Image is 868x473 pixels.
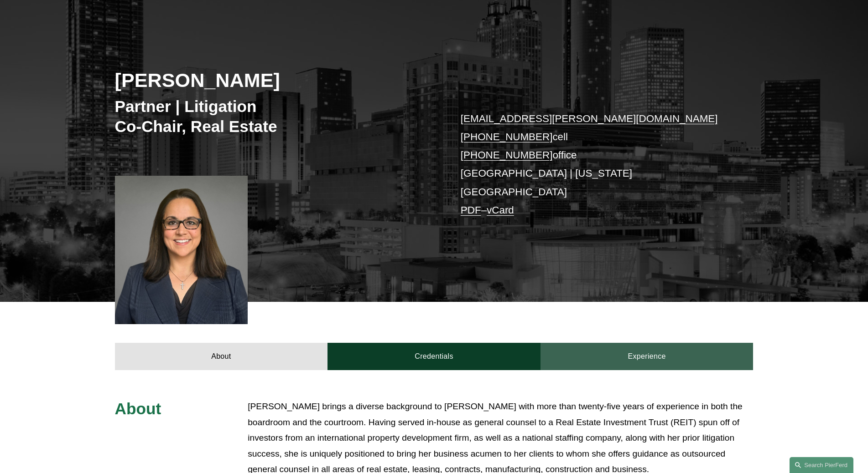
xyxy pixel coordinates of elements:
a: [PHONE_NUMBER] [461,131,553,142]
a: vCard [487,204,514,216]
a: [EMAIL_ADDRESS][PERSON_NAME][DOMAIN_NAME] [461,113,718,124]
p: cell office [GEOGRAPHIC_DATA] | [US_STATE][GEOGRAPHIC_DATA] – [461,110,727,220]
a: [PHONE_NUMBER] [461,149,553,161]
a: About [115,343,328,370]
a: PDF [461,204,481,216]
h2: [PERSON_NAME] [115,68,434,92]
a: Credentials [327,343,541,370]
a: Experience [541,343,754,370]
a: Search this site [790,457,853,473]
h3: Partner | Litigation Co-Chair, Real Estate [115,97,434,136]
span: About [115,400,161,417]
